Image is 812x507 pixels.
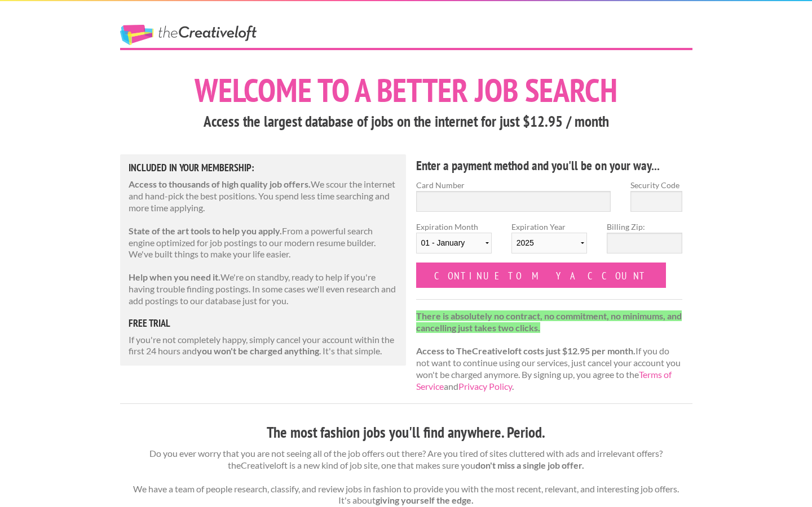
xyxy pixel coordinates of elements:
[120,74,692,106] h1: Welcome to a better job search
[416,233,492,253] select: Expiration Month
[376,495,474,505] strong: giving yourself the edge.
[416,263,667,288] input: Continue to my account
[630,179,682,191] label: Security Code
[416,157,683,175] h4: Enter a payment method and you'll be on your way...
[458,381,512,392] a: Privacy Policy
[416,310,683,393] p: If you do not want to continue using our services, just cancel your account you won't be charged ...
[129,272,220,282] strong: Help when you need it.
[120,111,692,132] h3: Access the largest database of jobs on the internet for just $12.95 / month
[475,460,584,470] strong: don't miss a single job offer.
[120,422,692,443] h3: The most fashion jobs you'll find anywhere. Period.
[129,272,398,306] p: We're on standby, ready to help if you're having trouble finding postings. In some cases we'll ev...
[129,179,311,189] strong: Access to thousands of high quality job offers.
[120,25,257,45] a: The Creative Loft
[416,369,672,392] a: Terms of Service
[129,334,398,358] p: If you're not completely happy, simply cancel your account within the first 24 hours and . It's t...
[511,233,587,253] select: Expiration Year
[197,345,319,356] strong: you won't be charged anything
[511,221,587,263] label: Expiration Year
[416,310,682,333] strong: There is absolutely no contract, no commitment, no minimums, and cancelling just takes two clicks.
[607,221,682,233] label: Billing Zip:
[416,179,611,191] label: Card Number
[120,448,692,506] p: Do you ever worry that you are not seeing all of the job offers out there? Are you tired of sites...
[129,163,398,173] h5: Included in Your Membership:
[129,225,282,236] strong: State of the art tools to help you apply.
[129,318,398,328] h5: free trial
[416,221,492,263] label: Expiration Month
[129,225,398,260] p: From a powerful search engine optimized for job postings to our modern resume builder. We've buil...
[129,179,398,214] p: We scour the internet and hand-pick the best positions. You spend less time searching and more ti...
[416,345,636,356] strong: Access to TheCreativeloft costs just $12.95 per month.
